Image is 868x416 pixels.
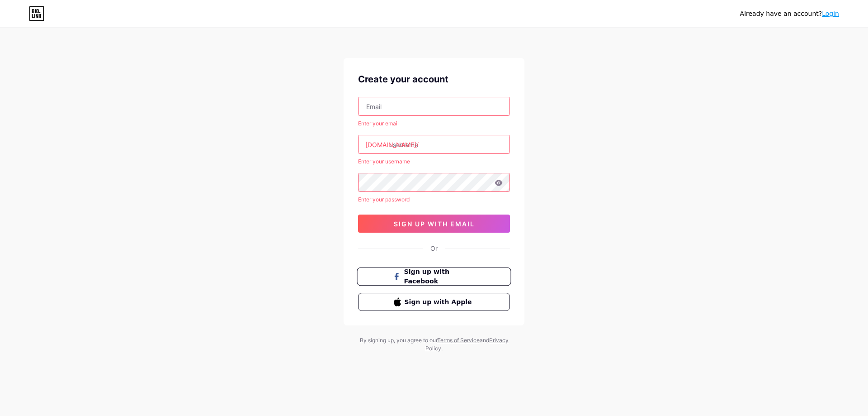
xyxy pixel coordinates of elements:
[357,336,511,353] div: By signing up, you agree to our and .
[358,196,510,204] div: Enter your password
[404,267,475,287] span: Sign up with Facebook
[822,10,839,17] a: Login
[358,72,510,86] div: Create your account
[357,268,511,286] button: Sign up with Facebook
[405,297,475,307] span: Sign up with Apple
[437,337,480,344] a: Terms of Service
[358,268,510,286] a: Sign up with Facebook
[358,120,510,128] div: Enter your email
[358,215,510,233] button: sign up with email
[358,158,510,166] div: Enter your username
[359,135,509,153] input: username
[430,244,438,253] div: Or
[358,293,510,311] button: Sign up with Apple
[394,220,475,228] span: sign up with email
[365,140,419,149] div: [DOMAIN_NAME]/
[740,9,839,19] div: Already have an account?
[359,97,509,115] input: Email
